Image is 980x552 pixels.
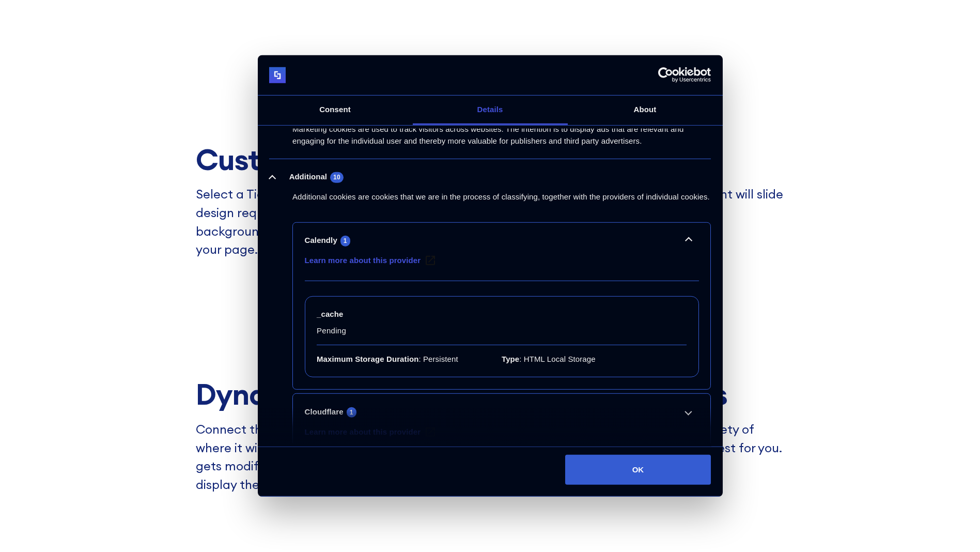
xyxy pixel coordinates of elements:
[258,96,413,125] a: Consent
[269,171,350,183] button: Additional (10)
[305,247,435,267] a: Calendly's privacy policy - opens in a new window
[196,143,495,176] h2: Custom Design
[502,354,519,363] b: Type
[502,352,687,365] span: : HTML Local Storage
[305,234,699,247] a: Calendly1
[292,192,710,201] span: Additional cookies are cookies that we are in the process of classifying, together with the provi...
[620,67,711,83] a: Usercentrics Cookiebot - opens in a new window
[292,125,683,145] span: Marketing cookies are used to track visitors across websites. The intention is to display ads tha...
[196,420,465,494] p: Connect the Ticker element to a source where it will pull content from. When the list gets modifi...
[317,354,418,363] b: Maximum Storage Duration
[928,502,980,552] iframe: Chat Widget
[568,96,723,125] a: About
[565,455,711,485] button: OK
[413,96,568,125] a: Details
[317,308,687,320] strong: _cache
[317,352,502,365] span: : Persistent
[330,172,344,182] span: 10
[196,185,465,258] p: Select a Ticker style, and size that meets your design requirements. Assign the text, background,...
[269,67,286,83] img: logo
[305,418,435,438] a: Cloudflare's privacy policy - opens in a new window
[317,324,687,344] span: Pending
[305,405,699,418] a: Cloudflare1
[196,378,495,410] h2: Dynamic Text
